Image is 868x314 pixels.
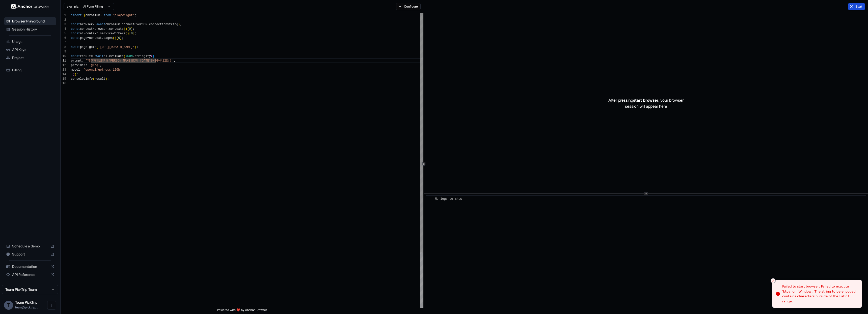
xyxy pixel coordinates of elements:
[61,13,66,18] div: 1
[429,196,431,202] span: ​
[61,59,66,63] div: 11
[61,72,66,77] div: 14
[98,32,100,35] span: .
[178,23,180,26] span: )
[61,36,66,40] div: 6
[127,27,129,31] span: [
[129,32,131,35] span: [
[84,14,85,17] span: {
[89,36,102,40] span: context
[136,45,138,49] span: ;
[71,64,86,67] span: provider
[109,54,124,58] span: evaluate
[61,54,66,59] div: 10
[782,284,858,304] div: Failed to start browser: Failed to execute 'btoa' on 'Window': The string to be encoded contains ...
[133,54,134,58] span: .
[61,22,66,27] div: 3
[11,4,49,9] img: Anchor Logo
[71,23,80,26] span: const
[100,14,102,17] span: }
[125,27,127,31] span: )
[4,301,13,310] div: T
[76,73,78,76] span: ;
[61,49,66,54] div: 9
[61,18,66,22] div: 2
[102,36,103,40] span: .
[107,27,109,31] span: .
[131,32,133,35] span: 0
[71,68,80,72] span: model
[96,23,105,26] span: await
[848,3,865,10] button: Start
[71,59,82,63] span: prompt
[12,27,54,32] span: Session History
[87,36,89,40] span: =
[89,45,96,49] span: goto
[15,305,38,309] span: team@picktrip.com
[86,64,87,67] span: :
[87,45,89,49] span: .
[12,19,54,24] span: Browser Playground
[86,59,174,63] span: '可以幫我訂購屋[PERSON_NAME]店嗎 [DATE]9/1中午12點？'
[71,36,80,40] span: const
[12,244,48,249] span: Schedule a demo
[61,77,66,81] div: 15
[116,36,118,40] span: [
[107,77,109,81] span: ;
[71,77,84,81] span: console
[771,278,776,283] button: Close toast
[118,36,120,40] span: 0
[15,300,37,304] span: Team PickTrip
[80,45,87,49] span: page
[61,27,66,31] div: 4
[61,45,66,49] div: 8
[856,5,863,9] span: Start
[71,54,80,58] span: const
[12,68,54,73] span: Billing
[217,308,267,314] span: Powered with ❤️ by Anchor Browser
[4,66,56,74] div: Billing
[71,73,73,76] span: }
[12,39,54,44] span: Usage
[84,32,85,35] span: =
[86,77,93,81] span: info
[115,36,116,40] span: )
[147,23,149,26] span: (
[120,36,122,40] span: ]
[4,46,56,54] div: API Keys
[12,272,48,277] span: API Reference
[113,14,134,17] span: 'playwright'
[80,54,91,58] span: result
[107,54,109,58] span: .
[125,32,127,35] span: (
[73,73,74,76] span: )
[127,32,129,35] span: )
[134,14,136,17] span: ;
[149,23,178,26] span: connectionString
[61,68,66,72] div: 13
[174,59,176,63] span: ,
[12,264,48,269] span: Documentation
[80,36,87,40] span: page
[71,14,82,17] span: import
[4,38,56,46] div: Usage
[131,27,133,31] span: ]
[4,263,56,271] div: Documentation
[151,54,153,58] span: (
[71,27,80,31] span: const
[71,45,80,49] span: await
[84,77,85,81] span: .
[122,23,147,26] span: connectOverCDP
[125,54,133,58] span: JSON
[120,23,122,26] span: .
[47,301,56,310] button: Open menu
[84,68,122,72] span: 'openai/gpt-oss-120b'
[104,36,113,40] span: pages
[93,27,94,31] span: =
[105,77,107,81] span: )
[61,40,66,45] div: 7
[133,32,134,35] span: ]
[124,54,125,58] span: (
[608,97,684,109] p: After pressing , your browser session will appear here
[4,54,56,62] div: Project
